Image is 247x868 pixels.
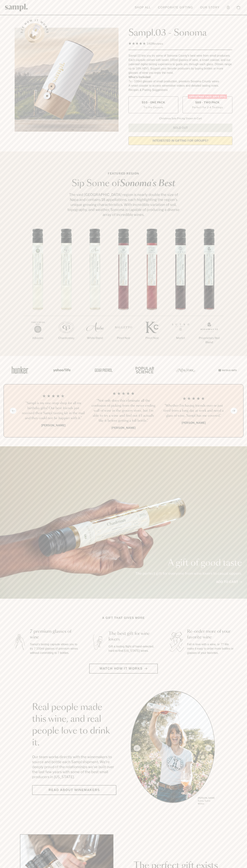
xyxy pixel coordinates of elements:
small: Perfect For 2-4 Tastings [192,105,223,109]
img: Artboard_1_c8cd28af-0030-4af1-819c-248e302c7f06_x450.png [9,362,31,378]
span: Reviews [152,42,163,45]
img: Artboard_3_0b291449-6e8c-4d07-b2c2-3f3601a19cd1_x450.png [175,362,196,378]
b: [PERSON_NAME] [182,421,206,425]
h3: 7 premium glasses of wine [30,629,79,640]
p: Featured Region [66,171,181,176]
a: Corporate Gifting [156,4,195,11]
h1: Sampl.03 - Sonoma [128,28,232,38]
small: Try the Capsule [143,105,163,109]
p: Proprietary Red Blend [195,336,223,345]
span: 140 [147,42,152,45]
a: Add to cart [216,580,242,584]
p: White Blend [81,336,109,340]
b: [PERSON_NAME] [41,424,65,427]
p: Albarino [24,336,52,340]
span: $55 - One Pack [142,101,165,104]
li: 5 / 7 [138,229,166,352]
img: Artboard_4_28b4d326-c26e-48f9-9c80-911f17d6414e_x450.png [133,362,155,378]
em: Sonoma's Best [120,179,175,188]
p: Gift a tasting flight of hand-selected, hard-to-find [US_STATE] wines. [109,644,157,653]
p: The perfect gift for everyone from wine lovers to casual sippers. [135,571,242,576]
strong: What’s Included: [128,76,151,79]
h3: “Not only does this eliminate all the confusion of picking from the never ending wall of wine in ... [91,398,156,423]
button: Watch how it works [89,664,158,674]
div: slide 1 [131,691,215,806]
ul: carousel [131,691,215,806]
img: Artboard_6_04f9a106-072f-468a-bdd7-f11783b05722_x450.png [51,362,72,378]
p: Fall in love with a wine, or 7? We make it easy to order more bottles or glasses of your favorites. [187,642,236,655]
img: Sampl logo [5,4,28,11]
a: Our Story [198,4,221,11]
li: 2 / 7 [52,229,81,352]
h3: Re-order more of your favorite wine [187,629,236,640]
li: 1 / 4 [21,391,86,430]
li: 3 / 7 [81,229,109,352]
h2: Real people made this wine, and real people love to drink it. [32,702,116,749]
h3: “Whether I'm having friends over or just tired from a long day at work and need a glass of wine, ... [161,403,226,418]
div: 140Reviews [128,41,163,46]
p: Pinot Noir [109,336,138,340]
p: Sampl's tasting capsule allows you to try 7 100ml glasses of premium wines without committing to ... [30,642,79,655]
p: Chardonnay [52,336,81,340]
li: 1 / 7 [24,229,52,352]
p: A gift of good taste [135,559,242,567]
div: Sampl.03 lets you try some of Sonoma County's best wine from small producers. Each capsule comes ... [128,54,232,75]
img: Artboard_5_7fdae55a-36fd-43f7-8bfd-f74a06a2878e_x450.png [92,362,114,378]
img: Artboard_7_5b34974b-f019-449e-91fb-745f8d0877ee_x450.png [216,362,238,378]
span: $88 - Two Pack [195,101,220,104]
p: Pinot Noir [138,336,166,340]
a: interested in gifting for groups? [128,136,232,145]
h2: Sip Some of [66,179,181,188]
h2: A gift that gives more [102,616,145,620]
div: Christmas SALE! Save 20% [188,94,227,99]
li: 2 / 4 [91,391,156,430]
img: Sampl.03 - Sonoma [15,28,119,132]
li: 3 / 4 [161,391,226,430]
p: The vast [GEOGRAPHIC_DATA] region is nearly double the size of Napa and contains 18 appellations,... [66,192,181,217]
li: 7x - 100ml glasses of small production, premium Sonoma County wines [128,79,232,84]
b: [PERSON_NAME] [111,426,136,430]
p: [PERSON_NAME] Sutro, Sutro Wines [198,797,215,805]
button: Sold Out [128,124,232,132]
li: 6 / 7 [166,229,195,352]
li: 7 / 7 [195,229,223,356]
a: Read about Winemakers [32,785,116,795]
p: Our team works directly with the winemakers to source and bottle each Sampl shipment. We’re deepl... [32,754,116,779]
li: Recipes & Pairing Suggestions [128,88,232,92]
p: Merlot [166,336,195,340]
h3: “Sampl is my one-stop shop for all my birthday gifts! Our best friends just received their Sampl ... [21,401,86,421]
li: A smart coaster to access winemaker videos and detailed tasting notes. [128,84,232,88]
h3: The best gift for wine lovers [109,631,157,642]
button: Next slide [231,408,237,414]
button: See how it works [25,23,45,43]
button: Previous slide [10,408,16,414]
li: Christmas Sale Pricing Shown In Cart [157,117,203,120]
li: 4 / 7 [109,229,138,352]
a: Shop All [133,4,153,11]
